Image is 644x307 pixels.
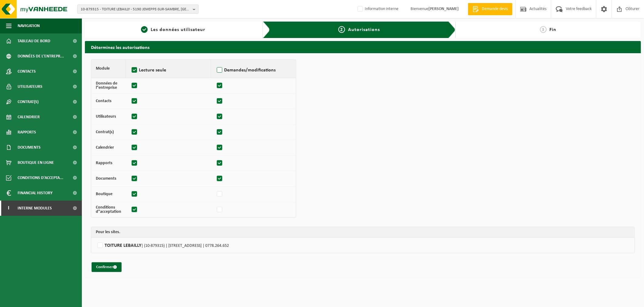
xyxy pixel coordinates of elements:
strong: Documents [96,176,116,181]
span: 2 [338,26,345,33]
span: Calendrier [18,109,40,125]
span: Fin [550,27,557,32]
span: 10-879315 - TOITURE LEBAILLY - 5190 JEMEPPE-SUR-SAMBRE, [GEOGRAPHIC_DATA],MOUSTIER 20 [81,5,190,14]
span: Les données utilisateur [151,27,205,32]
span: Données de l'entrepr... [18,49,64,64]
button: Confirmer [92,262,122,272]
th: Module [91,60,126,78]
label: TOITURE LEBAILLY [96,241,630,250]
span: Documents [18,140,41,155]
strong: Données de l"entreprise [96,81,117,90]
span: Boutique en ligne [18,155,54,170]
label: Information interne [356,5,398,14]
label: Lecture seule [130,66,206,75]
strong: Utilisateurs [96,114,116,119]
span: Interne modules [18,201,52,216]
span: 3 [540,26,547,33]
button: 10-879315 - TOITURE LEBAILLY - 5190 JEMEPPE-SUR-SAMBRE, [GEOGRAPHIC_DATA],MOUSTIER 20 [77,5,199,14]
span: Contacts [18,64,36,79]
strong: Conditions d"acceptation [96,205,121,214]
span: Demande devis [480,6,509,12]
h2: Déterminez les autorisations [85,41,641,53]
a: Demande devis [468,3,512,15]
strong: Boutique [96,192,112,196]
th: Pour les sites. [91,227,635,238]
strong: Calendrier [96,145,114,150]
label: Demandes/modifications [216,66,291,75]
span: | (10-879315) | [STREET_ADDRESS] | 0778.264.652 [141,243,229,248]
a: 1Les données utilisateur [88,26,258,33]
span: Financial History [18,185,52,201]
strong: Rapports [96,161,112,165]
span: Autorisations [348,27,380,32]
span: Rapports [18,125,36,140]
span: Conditions d'accepta... [18,170,63,185]
strong: Contrat(s) [96,130,114,134]
span: Tableau de bord [18,33,50,49]
span: Utilisateurs [18,79,42,94]
span: 1 [141,26,148,33]
span: Contrat(s) [18,94,39,109]
strong: Contacts [96,99,112,103]
span: Navigation [18,18,40,33]
strong: [PERSON_NAME] [428,7,459,11]
span: I [6,201,12,216]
